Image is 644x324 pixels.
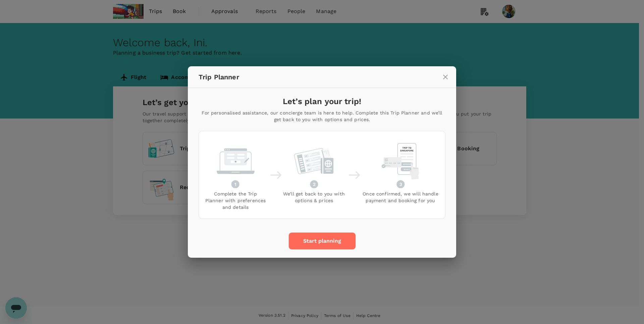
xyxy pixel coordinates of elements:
p: Once confirmed, we will handle payment and booking for you [361,190,440,204]
p: For personalised assistance, our concierge team is here to help. Complete this Trip Planner and w... [199,109,445,123]
p: Complete the Trip Planner with preferences and details [204,190,267,211]
button: Start planning [288,232,356,250]
p: We’ll get back to you with options & prices [283,190,345,204]
h5: Let’s plan your trip! [199,96,445,107]
h6: Trip Planner [199,72,445,82]
button: close [437,69,453,85]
